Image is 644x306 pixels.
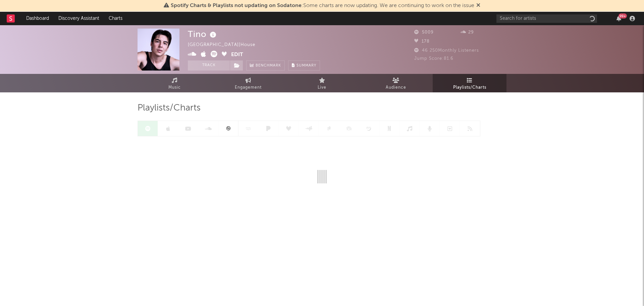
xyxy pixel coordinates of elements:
[359,74,433,92] a: Audience
[231,51,243,59] button: Edit
[318,84,326,92] span: Live
[246,60,285,71] a: Benchmark
[414,30,434,35] span: 5009
[188,60,230,71] button: Track
[433,74,506,92] a: Playlists/Charts
[211,74,285,92] a: Engagement
[453,84,486,92] span: Playlists/Charts
[288,60,320,71] button: Summary
[297,64,316,68] span: Summary
[496,14,597,23] input: Search for artists
[171,3,474,8] span: : Some charts are now updating. We are continuing to work on the issue
[619,13,627,18] div: 99 +
[171,3,302,8] span: Spotify Charts & Playlists not updating on Sodatone
[414,48,479,53] span: 46 250 Monthly Listeners
[414,56,453,61] span: Jump Score: 81.6
[235,84,262,92] span: Engagement
[256,62,281,70] span: Benchmark
[138,74,211,92] a: Music
[188,41,263,49] div: [GEOGRAPHIC_DATA] | House
[386,84,406,92] span: Audience
[21,12,54,25] a: Dashboard
[616,16,621,21] button: 99+
[188,29,218,40] div: Tino
[461,30,474,35] span: 29
[104,12,127,25] a: Charts
[414,39,430,44] span: 178
[476,3,480,8] span: Dismiss
[285,74,359,92] a: Live
[138,104,201,112] span: Playlists/Charts
[168,84,181,92] span: Music
[54,12,104,25] a: Discovery Assistant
